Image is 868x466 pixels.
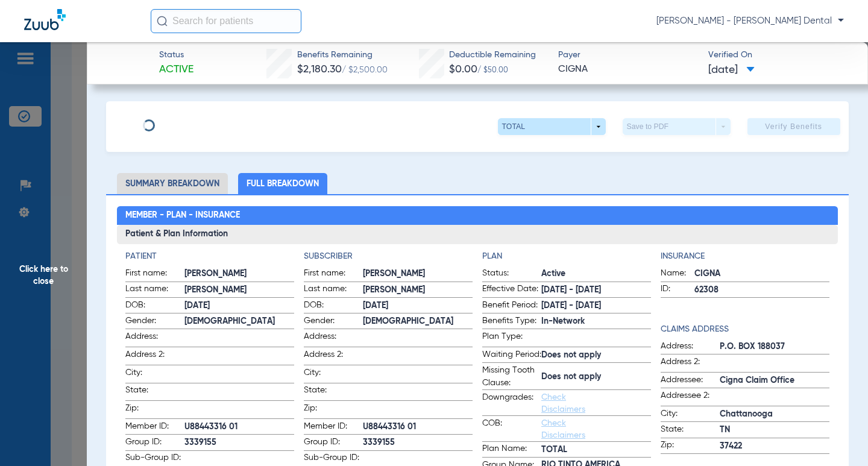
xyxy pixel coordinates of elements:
[656,15,844,27] span: [PERSON_NAME] - [PERSON_NAME] Dental
[661,439,720,453] span: Zip:
[661,408,720,422] span: City:
[304,330,363,347] span: Address:
[661,356,720,372] span: Address 2:
[720,408,829,421] span: Chattanooga
[661,283,694,297] span: ID:
[304,299,363,313] span: DOB:
[125,283,184,297] span: Last name:
[304,283,363,297] span: Last name:
[482,364,541,389] span: Missing Tooth Clause:
[541,268,651,280] span: Active
[117,173,228,194] li: Summary Breakdown
[482,348,541,363] span: Waiting Period:
[661,389,720,406] span: Addressee 2:
[159,49,193,61] span: Status
[297,49,388,61] span: Benefits Remaining
[482,283,541,297] span: Effective Date:
[661,267,694,282] span: Name:
[184,421,294,433] span: U88443316 01
[304,367,363,383] span: City:
[720,341,829,353] span: P.O. BOX 188037
[125,402,184,418] span: Zip:
[184,315,294,328] span: [DEMOGRAPHIC_DATA]
[304,315,363,329] span: Gender:
[151,9,301,33] input: Search for patients
[238,173,327,194] li: Full Breakdown
[482,299,541,313] span: Benefit Period:
[363,300,473,312] span: [DATE]
[304,436,363,450] span: Group ID:
[304,420,363,435] span: Member ID:
[720,374,829,387] span: Cigna Claim Office
[125,420,184,435] span: Member ID:
[159,62,193,77] span: Active
[541,349,651,362] span: Does not apply
[125,348,184,365] span: Address 2:
[482,250,651,263] h4: Plan
[482,315,541,329] span: Benefits Type:
[184,300,294,312] span: [DATE]
[184,268,294,280] span: [PERSON_NAME]
[363,436,473,449] span: 3339155
[125,384,184,400] span: State:
[449,49,536,61] span: Deductible Remaining
[498,118,606,135] button: TOTAL
[184,436,294,449] span: 3339155
[125,315,184,329] span: Gender:
[297,64,342,75] span: $2,180.30
[541,419,585,439] a: Check Disclaimers
[661,250,829,263] h4: Insurance
[708,49,848,61] span: Verified On
[708,63,755,78] span: [DATE]
[117,206,838,225] h2: Member - Plan - Insurance
[541,393,585,414] a: Check Disclaimers
[304,250,473,263] h4: Subscriber
[125,436,184,450] span: Group ID:
[482,267,541,282] span: Status:
[808,408,868,466] iframe: Chat Widget
[541,284,651,297] span: [DATE] - [DATE]
[661,423,720,438] span: State:
[157,16,168,27] img: Search Icon
[304,348,363,365] span: Address 2:
[304,267,363,282] span: First name:
[720,424,829,436] span: TN
[477,67,508,74] span: / $50.00
[482,417,541,441] span: COB:
[117,225,838,244] h3: Patient & Plan Information
[363,268,473,280] span: [PERSON_NAME]
[304,402,363,418] span: Zip:
[24,9,66,30] img: Zuub Logo
[558,62,698,77] span: CIGNA
[661,323,829,336] h4: Claims Address
[661,374,720,388] span: Addressee:
[482,442,541,457] span: Plan Name:
[363,421,473,433] span: U88443316 01
[694,268,829,280] span: CIGNA
[125,267,184,282] span: First name:
[125,367,184,383] span: City:
[449,64,477,75] span: $0.00
[661,340,720,354] span: Address:
[125,250,294,263] h4: Patient
[694,284,829,297] span: 62308
[304,384,363,400] span: State:
[363,284,473,297] span: [PERSON_NAME]
[125,299,184,313] span: DOB:
[720,440,829,453] span: 37422
[541,444,651,456] span: TOTAL
[342,66,388,74] span: / $2,500.00
[184,284,294,297] span: [PERSON_NAME]
[541,315,651,328] span: In-Network
[125,330,184,347] span: Address:
[363,315,473,328] span: [DEMOGRAPHIC_DATA]
[482,330,541,347] span: Plan Type:
[482,391,541,415] span: Downgrades:
[541,371,651,383] span: Does not apply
